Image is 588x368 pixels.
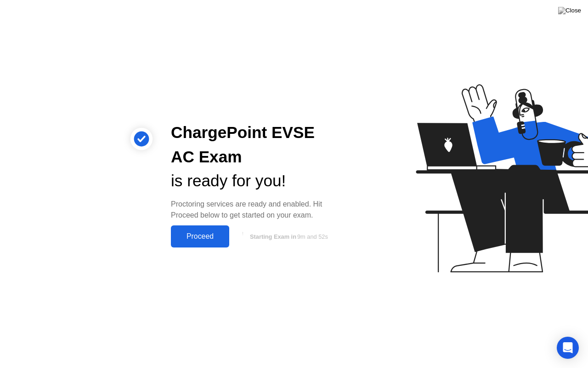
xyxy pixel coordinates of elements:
[234,228,342,245] button: Starting Exam in9m and 52s
[558,7,581,14] img: Close
[171,121,342,169] div: ChargePoint EVSE AC Exam
[174,232,226,241] div: Proceed
[171,199,342,221] div: Proctoring services are ready and enabled. Hit Proceed below to get started on your exam.
[297,233,328,240] span: 9m and 52s
[171,169,342,193] div: is ready for you!
[557,337,579,359] div: Open Intercom Messenger
[171,225,229,247] button: Proceed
